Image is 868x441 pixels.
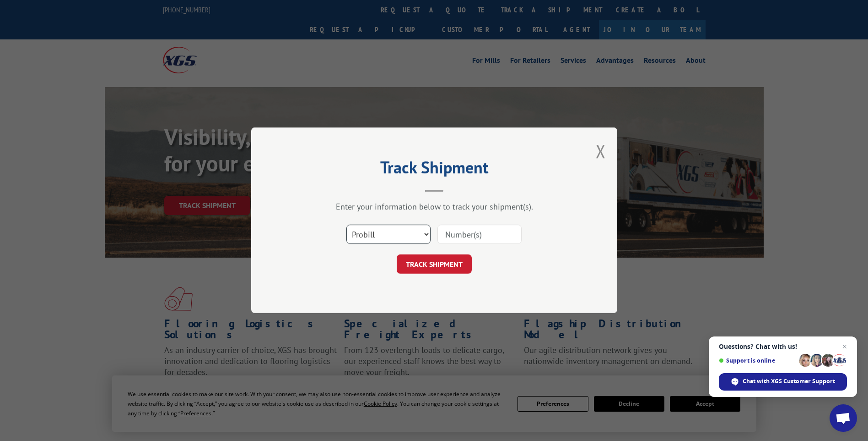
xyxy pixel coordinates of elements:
[719,357,796,364] span: Support is online
[596,139,606,163] button: Close modal
[830,404,857,432] div: Open chat
[297,202,571,212] div: Enter your information below to track your shipment(s).
[743,377,835,386] span: Chat with XGS Customer Support
[719,373,847,391] div: Chat with XGS Customer Support
[397,255,472,274] button: TRACK SHIPMENT
[839,341,850,352] span: Close chat
[437,225,522,244] input: Number(s)
[297,161,571,178] h2: Track Shipment
[719,343,847,350] span: Questions? Chat with us!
